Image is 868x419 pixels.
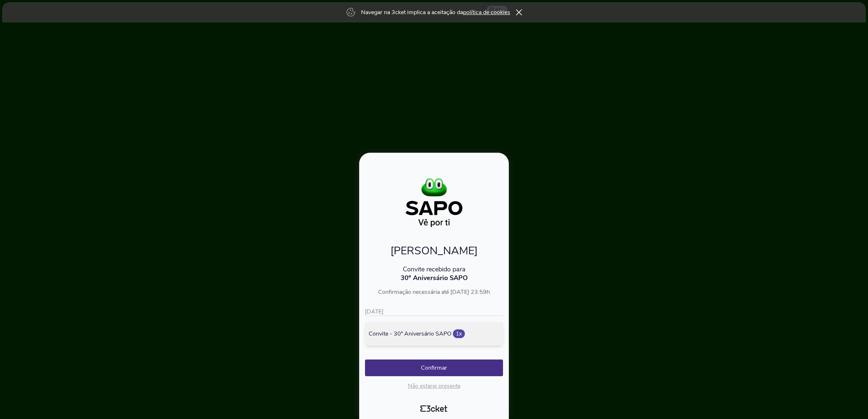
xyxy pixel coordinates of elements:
p: Não estarei presente [365,382,503,390]
p: Navegar na 3cket implica a aceitação da [361,8,510,16]
button: Confirmar [365,360,503,376]
p: [DATE] [365,308,503,316]
span: Convite - 30º Aniversário SAPO [369,330,451,338]
a: política de cookies [463,8,510,16]
p: [PERSON_NAME] [365,243,503,258]
p: Convite recebido para [365,265,503,274]
p: 30º Aniversário SAPO [365,274,503,282]
span: Confirmação necessária até [DATE] 23:59h [378,288,490,296]
span: 1x [453,329,465,338]
img: ba2d631dddca4bf4a7f17f952167b283.webp [386,175,482,230]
